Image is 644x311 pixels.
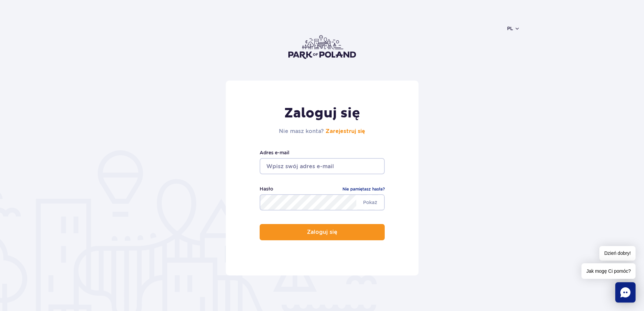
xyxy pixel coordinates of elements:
[615,282,636,303] div: Chat
[356,195,384,209] span: Pokaż
[307,229,337,235] p: Zaloguj się
[288,35,356,59] img: Park of Poland logo
[279,105,365,122] h1: Zaloguj się
[342,186,385,193] a: Nie pamiętasz hasła?
[326,129,365,134] a: Zarejestruj się
[279,127,365,135] h2: Nie masz konta?
[260,158,385,174] input: Wpisz swój adres e-mail
[260,224,385,240] button: Zaloguj się
[581,263,636,279] span: Jak mogę Ci pomóc?
[599,246,636,261] span: Dzień dobry!
[260,185,273,193] label: Hasło
[507,25,520,32] button: pl
[260,149,385,156] label: Adres e-mail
